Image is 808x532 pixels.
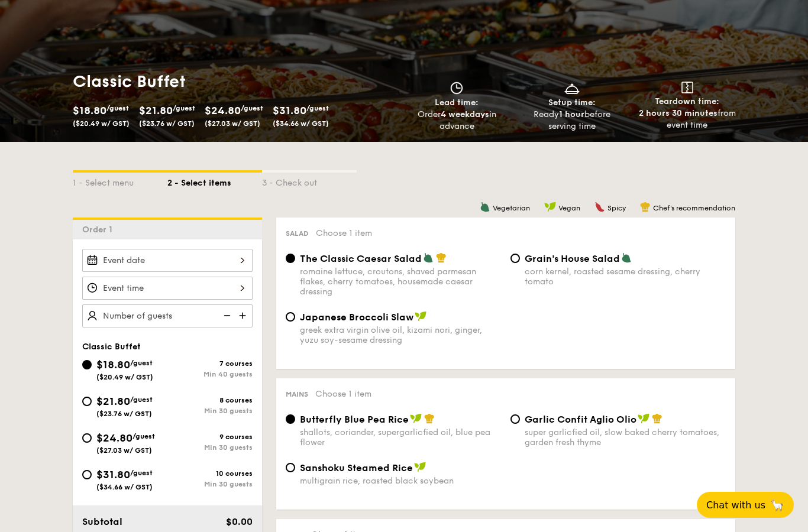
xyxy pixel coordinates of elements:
span: ($34.66 w/ GST) [273,119,329,128]
span: $24.80 [205,104,241,117]
div: 7 courses [167,359,253,368]
h1: Classic Buffet [73,71,399,92]
span: Order 1 [82,225,117,235]
img: icon-reduce.1d2dbef1.svg [217,304,235,327]
span: $21.80 [139,104,173,117]
img: icon-teardown.65201eee.svg [681,82,693,93]
span: Choose 1 item [315,389,371,399]
span: ($20.49 w/ GST) [96,373,153,381]
img: icon-chef-hat.a58ddaea.svg [424,413,435,424]
div: Order in advance [404,109,510,132]
span: ($27.03 w/ GST) [96,446,152,455]
img: icon-vegan.f8ff3823.svg [415,311,426,322]
div: super garlicfied oil, slow baked cherry tomatoes, garden fresh thyme [525,427,726,447]
strong: 2 hours 30 minutes [639,108,717,118]
input: Number of guests [82,304,253,327]
input: $21.80/guest($23.76 w/ GST)8 coursesMin 30 guests [82,397,92,406]
span: Japanese Broccoli Slaw [300,312,413,323]
span: Teardown time: [655,96,719,106]
span: Subtotal [82,516,122,527]
span: $18.80 [96,358,130,371]
span: $18.80 [73,104,106,117]
input: $18.80/guest($20.49 w/ GST)7 coursesMin 40 guests [82,360,92,369]
div: Ready before serving time [519,109,625,132]
input: Butterfly Blue Pea Riceshallots, coriander, supergarlicfied oil, blue pea flower [286,414,295,424]
span: The Classic Caesar Salad [300,253,422,264]
span: Mains [286,390,308,398]
span: Salad [286,229,309,238]
span: Choose 1 item [316,228,372,238]
span: 🦙 [770,498,784,512]
span: ($23.76 w/ GST) [96,410,152,418]
div: greek extra virgin olive oil, kizami nori, ginger, yuzu soy-sesame dressing [300,325,501,345]
span: /guest [132,432,155,440]
span: $21.80 [96,395,130,408]
span: $31.80 [273,104,306,117]
span: /guest [130,359,153,367]
span: Lead time: [435,98,479,108]
strong: 4 weekdays [441,109,489,119]
span: Garlic Confit Aglio Olio [525,414,636,425]
span: Butterfly Blue Pea Rice [300,414,409,425]
div: 2 - Select items [167,173,262,189]
div: Min 30 guests [167,407,253,415]
img: icon-vegan.f8ff3823.svg [410,413,422,424]
img: icon-chef-hat.a58ddaea.svg [436,252,447,263]
input: The Classic Caesar Saladromaine lettuce, croutons, shaved parmesan flakes, cherry tomatoes, house... [286,254,295,263]
span: $24.80 [96,432,132,445]
div: 3 - Check out [262,173,357,189]
span: Classic Buffet [82,342,141,352]
strong: 1 hour [559,109,584,119]
span: ($23.76 w/ GST) [139,119,195,128]
span: ($34.66 w/ GST) [96,483,153,491]
div: Min 40 guests [167,370,253,378]
div: Min 30 guests [167,443,253,452]
span: ($20.49 w/ GST) [73,119,130,128]
img: icon-vegetarian.fe4039eb.svg [480,202,490,212]
div: shallots, coriander, supergarlicfied oil, blue pea flower [300,427,501,447]
button: Chat with us🦙 [697,492,794,518]
img: icon-chef-hat.a58ddaea.svg [640,202,651,212]
span: /guest [306,104,329,112]
div: multigrain rice, roasted black soybean [300,476,501,486]
img: icon-spicy.37a8142b.svg [594,202,605,212]
input: $24.80/guest($27.03 w/ GST)9 coursesMin 30 guests [82,433,92,443]
img: icon-vegan.f8ff3823.svg [544,202,556,212]
input: Japanese Broccoli Slawgreek extra virgin olive oil, kizami nori, ginger, yuzu soy-sesame dressing [286,312,295,322]
span: $0.00 [226,516,253,527]
div: 10 courses [167,469,253,478]
input: Grain's House Saladcorn kernel, roasted sesame dressing, cherry tomato [510,254,520,263]
span: Setup time: [548,98,596,108]
img: icon-vegan.f8ff3823.svg [638,413,649,424]
img: icon-chef-hat.a58ddaea.svg [652,413,662,424]
input: Event date [82,249,253,272]
span: Grain's House Salad [525,253,620,264]
div: 8 courses [167,396,253,404]
span: Spicy [607,204,626,212]
img: icon-clock.2db775ea.svg [448,82,466,95]
img: icon-vegan.f8ff3823.svg [414,462,426,472]
span: /guest [130,469,153,477]
img: icon-vegetarian.fe4039eb.svg [621,252,632,263]
input: Event time [82,277,253,300]
span: Sanshoku Steamed Rice [300,462,413,473]
span: Vegan [558,204,580,212]
input: Sanshoku Steamed Ricemultigrain rice, roasted black soybean [286,463,295,472]
div: romaine lettuce, croutons, shaved parmesan flakes, cherry tomatoes, housemade caesar dressing [300,267,501,297]
img: icon-add.58712e84.svg [235,304,253,327]
img: icon-vegetarian.fe4039eb.svg [423,252,434,263]
span: ($27.03 w/ GST) [205,119,260,128]
span: $31.80 [96,468,130,481]
img: icon-dish.430c3a2e.svg [563,82,581,95]
span: /guest [173,104,195,112]
input: Garlic Confit Aglio Oliosuper garlicfied oil, slow baked cherry tomatoes, garden fresh thyme [510,414,520,424]
span: Chat with us [706,499,765,511]
span: Vegetarian [493,204,530,212]
div: 9 courses [167,433,253,441]
input: $31.80/guest($34.66 w/ GST)10 coursesMin 30 guests [82,470,92,479]
div: 1 - Select menu [73,173,167,189]
div: Min 30 guests [167,480,253,488]
span: /guest [241,104,263,112]
div: corn kernel, roasted sesame dressing, cherry tomato [525,267,726,287]
div: from event time [634,108,740,131]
